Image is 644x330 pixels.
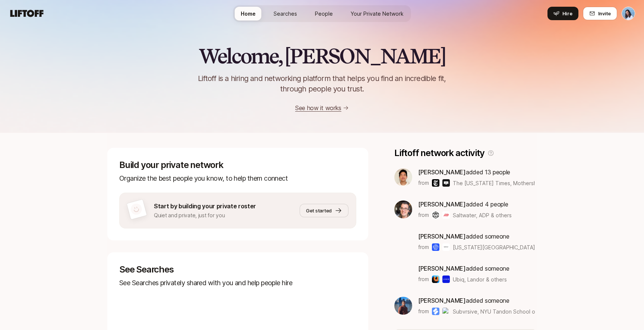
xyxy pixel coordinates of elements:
p: Quiet and private, just for you [154,211,256,220]
p: from [418,307,429,316]
p: Start by building your private roster [154,201,256,211]
span: [PERSON_NAME] [418,265,466,272]
img: Ubiq [432,275,439,283]
img: Mothership [442,179,450,187]
a: Searches [268,7,303,21]
span: [PERSON_NAME] [418,200,466,208]
span: Invite [598,10,611,17]
p: Organize the best people you know, to help them connect [119,173,356,184]
p: from [418,211,429,220]
span: Subvrsive, NYU Tandon School of Engineering & others [453,308,590,315]
img: default-avatar.svg [129,202,143,216]
p: Liftoff network activity [394,148,484,158]
p: from [418,178,429,187]
p: See Searches privately shared with you and help people hire [119,278,356,288]
span: Ubiq, Landor & others [453,275,507,283]
span: Home [241,10,256,18]
img: Roberto Regio Co, Ltd. [442,243,450,251]
img: Rhode Island School of Design [432,243,439,251]
p: from [418,275,429,284]
span: Saltwater, ADP & others [453,211,512,219]
p: Build your private network [119,160,356,170]
img: NYU Tandon School of Engineering [442,308,450,315]
p: added someone [418,264,509,273]
img: Subvrsive [432,308,439,315]
span: [US_STATE][GEOGRAPHIC_DATA], [PERSON_NAME] Regio Co, Ltd. & others [453,244,639,250]
span: People [315,10,333,18]
button: Invite [583,7,617,20]
p: from [418,243,429,252]
span: [PERSON_NAME] [418,233,466,240]
span: Searches [274,10,297,18]
img: 138fb35e_422b_4af4_9317_e6392f466d67.jpg [394,297,412,315]
img: Landor [442,275,450,283]
p: Liftoff is a hiring and networking platform that helps you find an incredible fit, through people... [189,73,455,94]
p: added someone [418,231,535,241]
img: Dan Tase [622,7,635,20]
span: [PERSON_NAME] [418,297,466,304]
span: The [US_STATE] Times, Mothership & others [453,180,563,186]
h2: Welcome, [PERSON_NAME] [199,45,446,67]
button: Get started [300,204,348,217]
button: Dan Tase [622,7,635,20]
span: Get started [306,207,332,214]
img: c551205c_2ef0_4c80_93eb_6f7da1791649.jpg [394,200,412,218]
a: See how it works [295,104,341,112]
span: Hire [562,10,572,17]
a: People [309,7,339,21]
p: added 4 people [418,199,512,209]
span: [PERSON_NAME] [418,168,466,176]
a: Your Private Network [345,7,410,21]
img: The New York Times [432,179,439,187]
p: added 13 people [418,167,535,177]
span: Your Private Network [351,10,404,18]
a: Home [235,7,262,21]
img: Saltwater [432,211,439,219]
img: ADP [442,211,450,219]
button: Hire [547,7,578,20]
img: c3894d86_b3f1_4e23_a0e4_4d923f503b0e.jpg [394,168,412,186]
p: added someone [418,296,535,305]
p: See Searches [119,264,356,275]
